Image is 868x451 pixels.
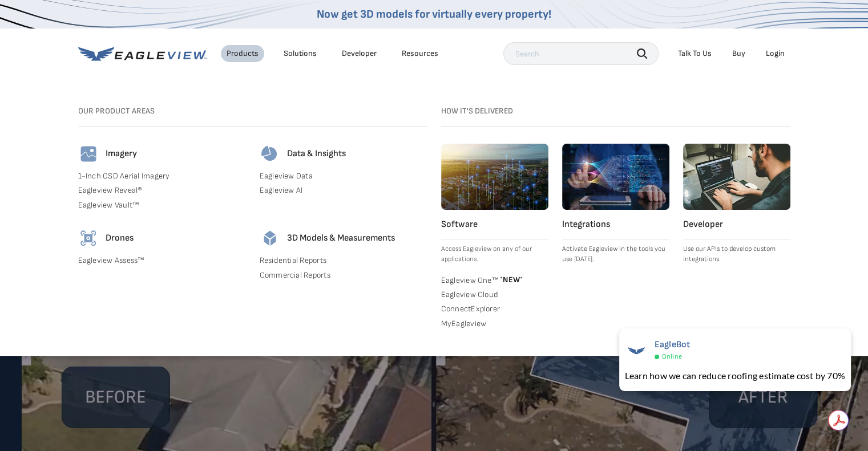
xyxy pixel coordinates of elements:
a: Commercial Reports [260,270,427,281]
a: Eagleview Assess™ [78,255,246,266]
span: Online [662,352,682,361]
a: Eagleview Data [260,171,427,181]
img: developer.webp [683,144,790,210]
a: MyEagleview [441,319,548,329]
div: Resources [402,48,438,59]
a: Eagleview AI [260,185,427,196]
h4: Data & Insights [287,148,346,160]
h3: Our Product Areas [78,106,427,116]
span: EagleBot [655,339,691,350]
h4: Developer [683,219,790,230]
div: Products [227,48,259,59]
a: Developer [342,48,377,59]
h4: 3D Models & Measurements [287,233,395,244]
img: integrations.webp [562,144,669,210]
img: 3d-models-icon.svg [260,228,280,249]
p: Access Eagleview on any of our applications. [441,244,548,265]
div: Solutions [284,48,317,59]
p: Use our APIs to develop custom integrations. [683,244,790,265]
img: data-icon.svg [260,144,280,164]
a: Developer Use our APIs to develop custom integrations. [683,144,790,265]
img: imagery-icon.svg [78,144,99,164]
div: Learn how we can reduce roofing estimate cost by 70% [625,369,845,383]
h4: Drones [106,233,134,244]
p: Activate Eagleview in the tools you use [DATE]. [562,244,669,265]
a: Eagleview Cloud [441,290,548,300]
span: NEW [498,275,523,285]
a: Buy [732,48,745,59]
h4: Imagery [106,148,137,160]
img: software.webp [441,144,548,210]
div: Login [766,48,785,59]
img: drones-icon.svg [78,228,99,249]
a: ConnectExplorer [441,304,548,314]
a: Residential Reports [260,255,427,266]
h4: Software [441,219,548,230]
a: Eagleview Vault™ [78,200,246,210]
a: Eagleview One™ *NEW* [441,274,548,285]
img: EagleBot [625,339,648,362]
h4: Integrations [562,219,669,230]
div: Talk To Us [678,48,712,59]
a: Now get 3D models for virtually every property! [317,7,551,21]
a: Integrations Activate Eagleview in the tools you use [DATE]. [562,144,669,265]
input: Search [503,42,659,65]
h3: How it's Delivered [441,106,790,116]
a: Eagleview Reveal® [78,185,246,196]
a: 1-Inch GSD Aerial Imagery [78,171,246,181]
